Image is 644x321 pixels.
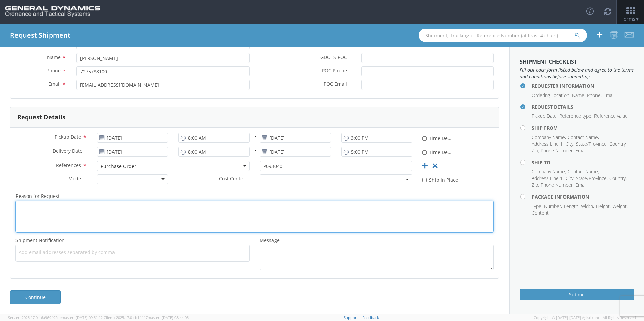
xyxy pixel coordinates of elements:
[534,315,636,320] span: Copyright © [DATE]-[DATE] Agistix Inc., All Rights Reserved
[520,59,634,65] h3: Shipment Checklist
[322,67,347,75] span: POC Phone
[532,92,570,99] li: Ordering Location
[10,290,61,304] a: Continue
[53,148,83,155] span: Delivery Date
[68,175,81,182] span: Mode
[541,182,574,188] li: Phone Number
[47,54,61,60] span: Name
[575,182,586,188] li: Email
[55,134,81,140] span: Pickup Date
[603,92,614,99] li: Email
[587,92,602,99] li: Phone
[612,203,628,210] li: Weight
[260,237,280,243] span: Message
[532,203,542,210] li: Type
[568,168,599,175] li: Contact Name
[56,162,81,168] span: References
[15,193,60,199] span: Reason for Request
[422,148,453,156] label: Time Definite
[564,203,579,210] li: Length
[15,237,65,243] span: Shipment Notification
[635,16,639,22] span: ▼
[544,203,562,210] li: Number
[10,32,70,39] h4: Request Shipment
[48,81,61,87] span: Email
[532,113,558,119] li: Pickup Date
[532,125,634,130] h4: Ship From
[594,113,628,119] li: Reference value
[419,29,587,42] input: Shipment, Tracking or Reference Number (at least 4 chars)
[422,134,453,142] label: Time Definite
[532,147,539,154] li: Zip
[148,315,189,320] span: master, [DATE] 08:44:05
[520,289,634,300] button: Submit
[422,178,427,182] input: Ship in Place
[609,175,627,182] li: Country
[532,141,564,147] li: Address Line 1
[19,249,247,256] span: Add email addresses separated by comma
[422,150,427,155] input: Time Definite
[101,176,106,183] div: TL
[576,175,608,182] li: State/Province
[559,113,592,119] li: Reference type
[219,175,245,183] span: Cost Center
[532,104,634,109] h4: Request Details
[422,176,459,183] label: Ship in Place
[572,92,585,99] li: Name
[576,141,608,147] li: State/Province
[596,203,611,210] li: Height
[532,175,564,182] li: Address Line 1
[532,83,634,88] h4: Requester Information
[17,114,65,121] h3: Request Details
[8,315,103,320] span: Server: 2025.17.0-16a969492de
[568,134,599,141] li: Contact Name
[609,141,627,147] li: Country
[532,134,566,141] li: Company Name
[320,54,347,62] span: GDOTS POC
[532,210,549,216] li: Content
[621,15,639,22] span: Forms
[581,203,594,210] li: Width
[5,6,100,17] img: gd-ots-0c3321f2eb4c994f95cb.png
[532,182,539,188] li: Zip
[344,315,358,320] a: Support
[566,175,574,182] li: City
[566,141,574,147] li: City
[422,136,427,141] input: Time Definite
[101,163,136,170] div: Purchase Order
[46,67,61,74] span: Phone
[575,147,586,154] li: Email
[532,168,566,175] li: Company Name
[104,315,189,320] span: Client: 2025.17.0-cb14447
[520,67,634,80] span: Fill out each form listed below and agree to the terms and conditions before submitting
[62,315,103,320] span: master, [DATE] 09:51:12
[532,160,634,165] h4: Ship To
[362,315,379,320] a: Feedback
[324,81,347,88] span: POC Email
[541,147,574,154] li: Phone Number
[532,194,634,199] h4: Package Information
